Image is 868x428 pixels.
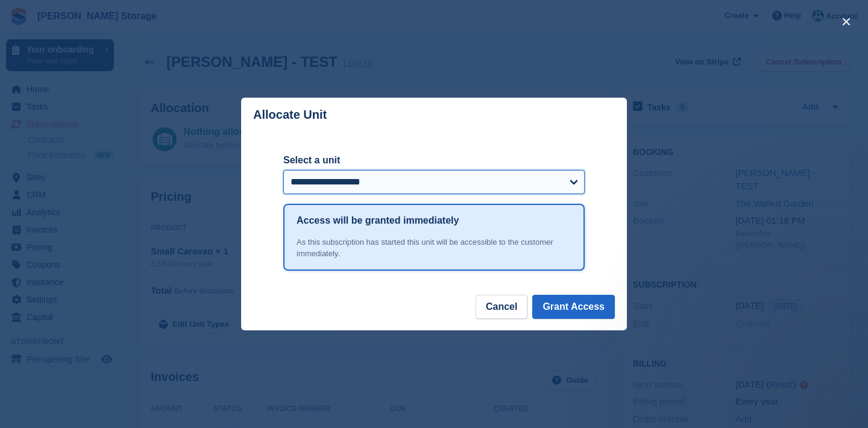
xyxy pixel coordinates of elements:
[297,236,571,260] div: As this subscription has started this unit will be accessible to the customer immediately.
[476,295,527,319] button: Cancel
[837,12,856,31] button: close
[297,213,459,228] h1: Access will be granted immediately
[532,295,615,319] button: Grant Access
[253,108,327,122] p: Allocate Unit
[283,153,585,168] label: Select a unit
